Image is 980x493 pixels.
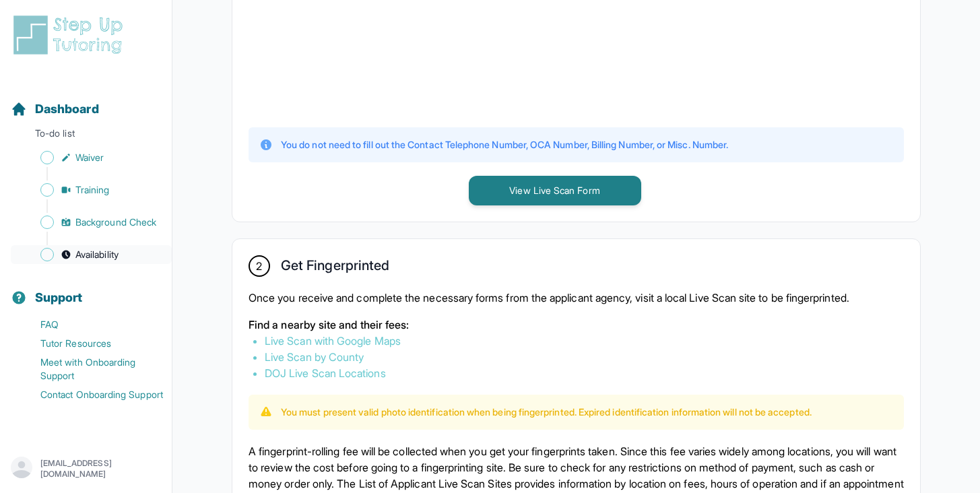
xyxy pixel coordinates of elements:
a: FAQ [11,315,172,334]
button: Support [5,267,166,313]
span: Support [35,288,83,307]
p: You do not need to fill out the Contact Telephone Number, OCA Number, Billing Number, or Misc. Nu... [281,138,728,152]
a: Contact Onboarding Support [11,385,172,404]
span: Background Check [75,216,156,229]
span: Waiver [75,151,104,164]
a: View Live Scan Form [469,183,641,197]
span: Dashboard [35,100,99,119]
a: Tutor Resources [11,334,172,353]
a: Availability [11,245,172,264]
a: DOJ Live Scan Locations [265,366,386,380]
button: [EMAIL_ADDRESS][DOMAIN_NAME] [11,457,161,481]
span: 2 [256,258,262,274]
h2: Get Fingerprinted [281,257,389,279]
a: Training [11,180,172,199]
span: Training [75,183,110,197]
button: View Live Scan Form [469,176,641,205]
a: Waiver [11,148,172,167]
p: [EMAIL_ADDRESS][DOMAIN_NAME] [40,458,161,480]
p: Find a nearby site and their fees: [249,317,904,333]
span: Availability [75,248,119,261]
a: Live Scan by County [265,350,364,364]
p: To-do list [5,127,166,145]
a: Live Scan with Google Maps [265,334,401,348]
p: You must present valid photo identification when being fingerprinted. Expired identification info... [281,405,812,419]
a: Dashboard [11,100,99,119]
p: Once you receive and complete the necessary forms from the applicant agency, visit a local Live S... [249,290,904,306]
button: Dashboard [5,78,166,124]
a: Background Check [11,213,172,232]
img: logo [11,13,131,57]
a: Meet with Onboarding Support [11,353,172,385]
